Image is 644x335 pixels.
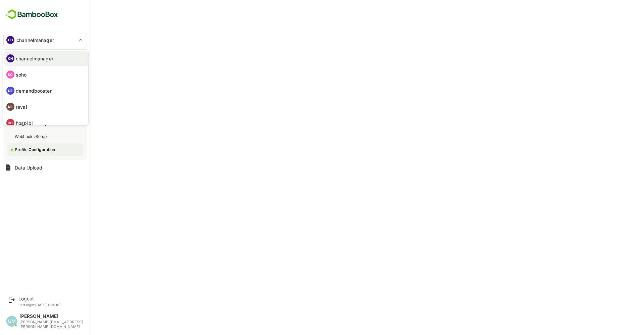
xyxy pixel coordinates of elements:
[16,87,52,94] p: demandbooster
[6,103,14,111] div: RE
[16,119,33,127] p: hospibi
[6,54,14,62] div: CH
[16,55,53,62] p: channelmanager
[16,103,27,110] p: revai
[6,70,14,79] div: SO
[6,119,14,127] div: HO
[16,71,27,78] p: soho
[6,87,14,95] div: DE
